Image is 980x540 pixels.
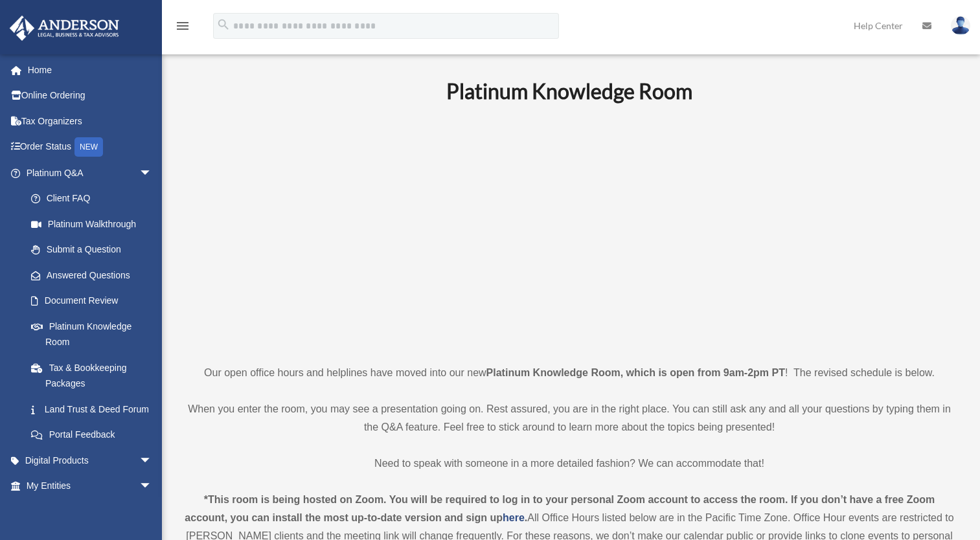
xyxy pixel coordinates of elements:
[525,512,527,523] strong: .
[18,422,172,448] a: Portal Feedback
[9,473,172,499] a: My Entitiesarrow_drop_down
[74,137,103,157] div: NEW
[18,288,172,314] a: Document Review
[18,355,172,396] a: Tax & Bookkeeping Packages
[139,473,165,500] span: arrow_drop_down
[18,396,172,422] a: Land Trust & Deed Forum
[216,17,231,32] i: search
[951,16,970,35] img: User Pic
[18,262,172,288] a: Answered Questions
[9,108,172,134] a: Tax Organizers
[9,57,172,83] a: Home
[9,134,172,161] a: Order StatusNEW
[175,18,190,34] i: menu
[9,160,172,186] a: Platinum Q&Aarrow_drop_down
[18,186,172,212] a: Client FAQ
[18,313,165,355] a: Platinum Knowledge Room
[18,237,172,263] a: Submit a Question
[503,512,525,523] a: here
[375,121,764,340] iframe: 231110_Toby_KnowledgeRoom
[185,494,935,523] strong: *This room is being hosted on Zoom. You will be required to log in to your personal Zoom account ...
[6,16,123,41] img: Anderson Advisors Platinum Portal
[486,367,785,378] strong: Platinum Knowledge Room, which is open from 9am-2pm PT
[18,211,172,237] a: Platinum Walkthrough
[446,78,692,104] b: Platinum Knowledge Room
[175,23,190,34] a: menu
[9,83,172,109] a: Online Ordering
[185,364,954,382] p: Our open office hours and helplines have moved into our new ! The revised schedule is below.
[139,160,165,186] span: arrow_drop_down
[139,447,165,474] span: arrow_drop_down
[9,447,172,473] a: Digital Productsarrow_drop_down
[185,400,954,436] p: When you enter the room, you may see a presentation going on. Rest assured, you are in the right ...
[185,455,954,473] p: Need to speak with someone in a more detailed fashion? We can accommodate that!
